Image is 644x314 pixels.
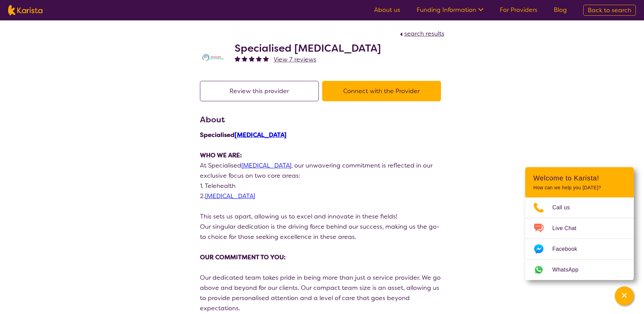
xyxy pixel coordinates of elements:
[374,6,400,14] a: About us
[205,192,255,200] a: [MEDICAL_DATA]
[200,131,287,139] strong: Specialised
[404,30,444,38] span: search results
[588,6,631,14] span: Back to search
[615,286,634,306] button: Channel Menu
[322,87,444,95] a: Connect with the Provider
[249,56,255,62] img: fullstar
[200,52,227,63] img: tc7lufxpovpqcirzzyzq.png
[552,223,585,233] span: Live Chat
[256,56,262,62] img: fullstar
[235,56,240,62] img: fullstar
[274,55,316,64] span: View 7 reviews
[200,222,444,242] p: Our singular dedication is the driving force behind our success, making us the go-to choice for t...
[533,174,626,182] h2: Welcome to Karista!
[525,197,634,280] ul: Choose channel
[525,167,634,280] div: Channel Menu
[200,191,444,201] p: 2.
[8,5,42,15] img: Karista logo
[274,54,316,65] a: View 7 reviews
[552,203,578,213] span: Call us
[552,244,585,254] span: Facebook
[242,56,247,62] img: fullstar
[200,81,319,101] button: Review this provider
[322,81,441,101] button: Connect with the Provider
[241,161,291,170] a: [MEDICAL_DATA]
[554,6,567,14] a: Blog
[525,260,634,280] a: Web link opens in a new tab.
[200,211,444,222] p: This sets us apart, allowing us to excel and innovate in these fields!
[500,6,537,14] a: For Providers
[235,42,381,54] h2: Specialised [MEDICAL_DATA]
[552,265,587,275] span: WhatsApp
[200,273,444,313] p: Our dedicated team takes pride in being more than just a service provider. We go above and beyond...
[533,185,626,191] p: How can we help you [DATE]?
[200,181,444,191] p: 1. Telehealth
[200,160,444,181] p: At Specialised , our unwavering commitment is reflected in our exclusive focus on two core areas:
[398,30,444,38] a: search results
[200,114,444,126] h3: About
[263,56,269,62] img: fullstar
[417,6,483,14] a: Funding Information
[200,87,322,95] a: Review this provider
[583,5,636,16] a: Back to search
[200,151,242,159] strong: WHO WE ARE:
[235,131,287,139] a: [MEDICAL_DATA]
[200,253,286,261] strong: OUR COMMITMENT TO YOU:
